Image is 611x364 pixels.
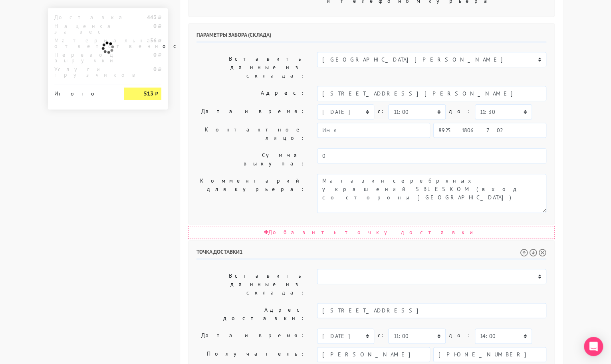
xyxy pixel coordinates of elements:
h6: Параметры забора (склада) [196,32,546,42]
img: ajax-loader.gif [101,40,115,55]
input: Телефон [433,347,546,362]
label: Дата и время: [190,328,311,344]
label: до: [449,104,472,118]
label: Сумма выкупа: [190,148,311,171]
div: Итого [54,88,112,96]
label: Вставить данные из склада: [190,269,311,300]
label: Дата и время: [190,104,311,119]
input: Телефон [433,123,546,138]
input: Имя [317,347,430,362]
div: Наценка за вес [48,23,118,34]
label: Получатель: [190,347,311,362]
label: Контактное лицо: [190,123,311,145]
div: Услуги грузчиков [48,66,118,78]
label: c: [377,104,385,118]
label: Вставить данные из склада: [190,52,311,83]
label: c: [377,328,385,342]
div: Добавить точку доставки [188,226,555,239]
label: Адрес доставки: [190,303,311,325]
div: Материальная ответственность [48,38,118,49]
div: Перевод выручки [48,52,118,63]
label: Адрес: [190,86,311,101]
span: 1 [240,248,243,255]
label: Комментарий для курьера: [190,174,311,213]
div: Доставка [48,14,118,20]
strong: 513 [144,90,153,97]
input: Имя [317,123,430,138]
h6: Точка доставки [196,249,546,259]
strong: 443 [147,14,157,21]
label: до: [449,328,472,342]
div: Open Intercom Messenger [584,337,603,356]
